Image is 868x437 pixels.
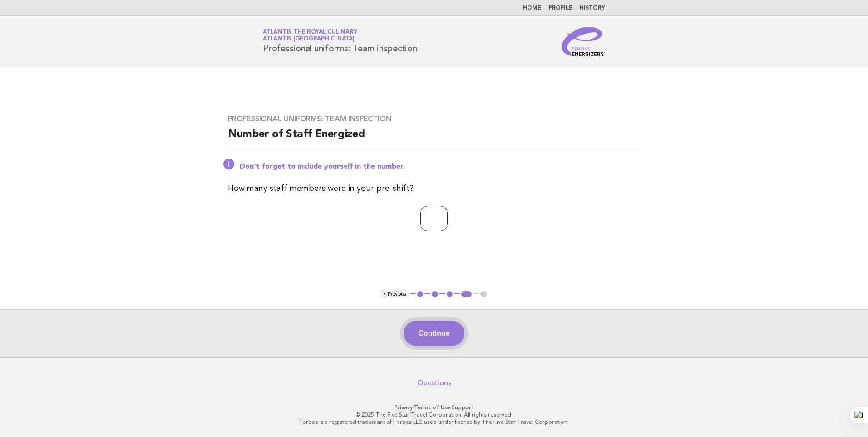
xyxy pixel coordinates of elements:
button: 3 [445,290,454,299]
a: History [580,5,605,11]
a: Questions [417,378,451,387]
a: Profile [548,5,572,11]
a: Terms of Use [414,404,450,411]
p: How many staff members were in your pre-shift? [228,182,640,195]
p: © 2025 The Five Star Travel Corporation. All rights reserved. [156,411,712,418]
img: Service Energizers [562,27,605,56]
span: Atlantis [GEOGRAPHIC_DATA] [263,36,355,42]
a: Atlantis the Royal CulinaryAtlantis [GEOGRAPHIC_DATA] [263,29,357,42]
button: 2 [430,290,439,299]
a: Support [452,404,474,411]
button: 1 [416,290,425,299]
button: 4 [460,290,473,299]
h1: Professional uniforms: Team inspection [263,30,417,53]
button: Continue [404,321,464,346]
a: Privacy [395,404,413,411]
a: Home [523,5,541,11]
p: · · [156,404,712,411]
p: Forbes is a registered trademark of Forbes LLC used under license by The Five Star Travel Corpora... [156,418,712,426]
button: < Previous [380,290,409,299]
h2: Number of Staff Energized [228,127,640,149]
p: Don't forget to include yourself in the number. [240,162,640,171]
h3: Professional uniforms: Team inspection [228,114,640,124]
